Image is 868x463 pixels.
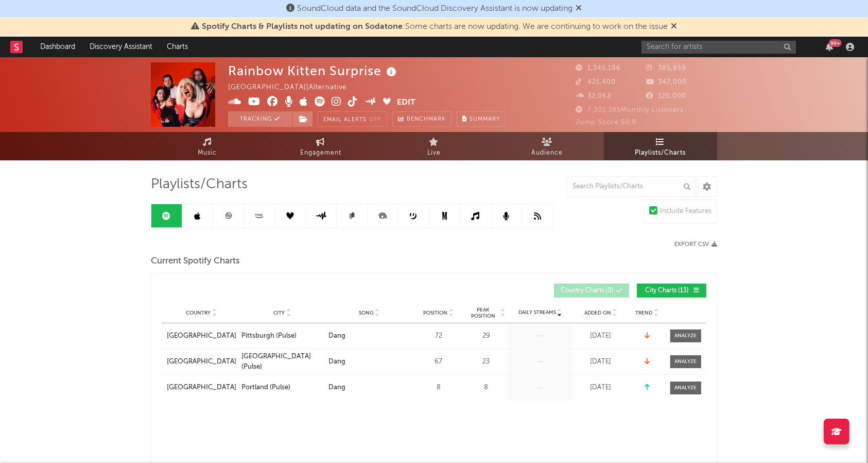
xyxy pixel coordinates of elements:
span: Position [424,310,448,316]
div: Portland (Pulse) [241,383,290,393]
span: 421,400 [576,79,616,86]
a: Dashboard [33,37,82,57]
span: Audience [532,147,563,159]
a: [GEOGRAPHIC_DATA] [167,383,236,393]
span: Trend [636,310,653,316]
a: Dang [328,357,410,367]
div: 72 [415,331,462,341]
span: Playlists/Charts [635,147,686,159]
a: Dang [328,383,410,393]
div: 67 [415,357,462,367]
div: [DATE] [575,357,627,367]
button: Tracking [228,111,292,127]
span: Country Charts ( 0 ) [561,288,614,294]
button: Export CSV [674,241,717,247]
div: Include Features [660,205,711,218]
a: Engagement [264,132,377,160]
a: Discovery Assistant [82,37,160,57]
input: Search for artists [641,41,796,54]
button: Edit [397,96,416,109]
span: Dismiss [671,23,677,31]
span: 120,000 [647,93,687,100]
span: Peak Position [467,307,499,319]
span: Dismiss [576,5,582,13]
a: Pittsburgh (Pulse) [241,331,323,341]
span: 385,859 [647,65,687,72]
span: : Some charts are now updating. We are continuing to work on the issue [202,23,668,31]
div: Pittsburgh (Pulse) [241,331,297,341]
span: City Charts ( 13 ) [644,288,691,294]
a: Charts [160,37,195,57]
span: Benchmark [407,113,446,126]
div: 8 [415,383,462,393]
div: Dang [328,357,345,367]
button: Summary [457,111,506,127]
div: Dang [328,383,345,393]
em: Off [369,117,381,123]
span: 1,345,186 [576,65,621,72]
span: Live [427,147,441,159]
div: 8 [467,383,506,393]
div: Dang [328,331,345,341]
a: Dang [328,331,410,341]
span: Summary [470,117,500,122]
span: City [274,310,285,316]
button: Country Charts(0) [554,284,629,297]
a: [GEOGRAPHIC_DATA] [167,357,236,367]
a: Audience [491,132,604,160]
a: Music [151,132,264,160]
span: 7,301,385 Monthly Listeners [576,107,684,113]
span: SoundCloud data and the SoundCloud Discovery Assistant is now updating [297,5,572,13]
span: Country [186,310,211,316]
span: Spotify Charts & Playlists not updating on Sodatone [202,23,403,31]
span: Current Spotify Charts [151,255,240,268]
span: Music [198,147,217,159]
div: Rainbow Kitten Surprise [228,62,399,79]
span: 347,000 [647,79,687,86]
a: Playlists/Charts [604,132,717,160]
a: Benchmark [392,111,452,127]
div: 29 [467,331,506,341]
div: [GEOGRAPHIC_DATA] | Alternative [228,81,358,94]
a: Portland (Pulse) [241,383,323,393]
div: [DATE] [575,331,627,341]
a: Live [377,132,491,160]
button: Email AlertsOff [318,111,387,127]
span: Daily Streams [518,309,556,317]
a: [GEOGRAPHIC_DATA] (Pulse) [241,352,323,372]
input: Search Playlists/Charts [567,176,696,197]
div: 23 [467,357,506,367]
span: 32,062 [576,93,611,100]
a: [GEOGRAPHIC_DATA] [167,331,236,341]
span: Jump Score: 50.9 [576,119,636,126]
div: 99 + [829,39,842,47]
span: Added On [584,310,611,316]
span: Song [359,310,374,316]
div: [DATE] [575,383,627,393]
span: Playlists/Charts [151,178,248,191]
button: City Charts(13) [637,284,706,297]
span: Engagement [300,147,341,159]
button: 99+ [826,43,833,51]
